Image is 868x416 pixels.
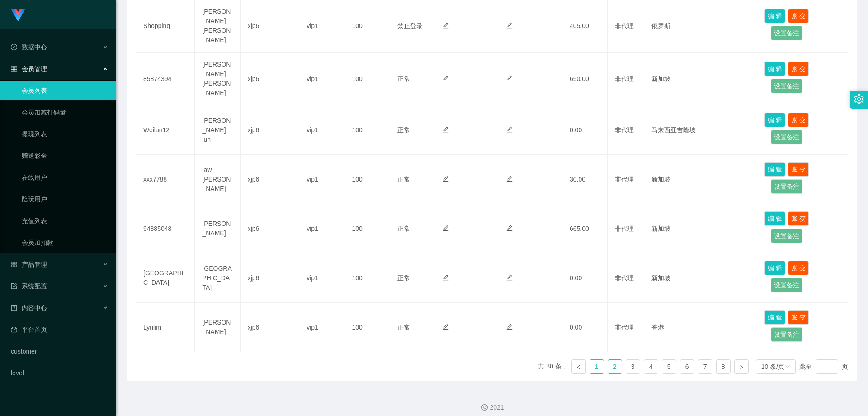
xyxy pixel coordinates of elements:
button: 账 变 [788,261,809,275]
li: 7 [698,359,712,374]
td: 新加坡 [644,204,758,253]
td: [PERSON_NAME] [195,303,240,352]
i: 图标: edit [443,274,449,281]
li: 3 [626,359,640,374]
i: 图标: left [576,364,581,370]
td: 100 [344,155,390,204]
i: 图标: form [11,283,17,289]
li: 2 [608,359,622,374]
i: 图标: edit [506,22,513,29]
span: 正常 [397,75,410,82]
span: 正常 [397,274,410,282]
a: 1 [590,360,604,373]
li: 下一页 [734,359,749,374]
span: 非代理 [615,75,634,82]
td: 85874394 [136,53,195,105]
i: 图标: profile [11,305,17,311]
a: 在线用户 [22,168,108,186]
td: 650.00 [562,53,608,105]
i: 图标: edit [506,126,513,133]
a: 7 [698,360,712,373]
td: vip1 [299,253,344,303]
li: 共 80 条， [538,359,567,374]
td: law [PERSON_NAME] [195,155,240,204]
span: 禁止登录 [397,22,423,29]
a: 2 [608,360,622,373]
td: [PERSON_NAME] lun [195,105,240,155]
td: vip1 [299,155,344,204]
td: 新加坡 [644,53,758,105]
li: 5 [662,359,676,374]
td: 100 [344,204,390,253]
img: logo.9652507e.png [11,9,25,22]
span: 非代理 [615,126,634,134]
button: 编 辑 [764,62,785,76]
button: 编 辑 [764,211,785,226]
div: 跳至 页 [799,359,848,374]
a: customer [11,342,108,360]
a: 8 [717,360,730,373]
td: xjp6 [241,53,299,105]
a: 3 [626,360,640,373]
button: 设置备注 [771,229,802,243]
a: 4 [644,360,658,373]
td: vip1 [299,105,344,155]
span: 数据中心 [11,43,47,51]
a: 赠送彩金 [22,147,108,165]
button: 账 变 [788,310,809,325]
span: 非代理 [615,274,634,282]
div: 10 条/页 [761,360,784,373]
button: 账 变 [788,9,809,23]
button: 编 辑 [764,261,785,275]
td: 665.00 [562,204,608,253]
i: 图标: copyright [481,404,488,411]
button: 设置备注 [771,79,802,93]
td: Weilun12 [136,105,195,155]
button: 设置备注 [771,130,802,144]
button: 编 辑 [764,9,785,23]
i: 图标: edit [443,22,449,29]
span: 正常 [397,324,410,331]
button: 设置备注 [771,26,802,40]
span: 正常 [397,225,410,232]
td: 100 [344,303,390,352]
td: 新加坡 [644,155,758,204]
a: 充值列表 [22,212,108,230]
i: 图标: check-circle-o [11,44,17,50]
li: 上一页 [571,359,586,374]
span: 正常 [397,126,410,134]
td: 香港 [644,303,758,352]
a: 会员加减打码量 [22,103,108,121]
i: 图标: edit [506,75,513,81]
i: 图标: edit [506,274,513,281]
button: 设置备注 [771,278,802,292]
button: 设置备注 [771,327,802,342]
li: 8 [716,359,731,374]
i: 图标: table [11,66,17,72]
a: 陪玩用户 [22,190,108,208]
td: [PERSON_NAME] [PERSON_NAME] [195,53,240,105]
span: 产品管理 [11,261,47,268]
a: 会员列表 [22,81,108,100]
i: 图标: edit [443,324,449,330]
span: 内容中心 [11,304,47,311]
td: xxx7788 [136,155,195,204]
button: 设置备注 [771,179,802,194]
button: 账 变 [788,162,809,177]
span: 非代理 [615,176,634,183]
td: 0.00 [562,303,608,352]
button: 编 辑 [764,113,785,127]
td: [GEOGRAPHIC_DATA] [195,253,240,303]
i: 图标: edit [443,126,449,133]
td: 30.00 [562,155,608,204]
a: 会员加扣款 [22,234,108,252]
button: 账 变 [788,62,809,76]
span: 非代理 [615,324,634,331]
span: 非代理 [615,22,634,29]
td: 新加坡 [644,253,758,303]
td: [PERSON_NAME] [195,204,240,253]
li: 1 [590,359,604,374]
i: 图标: edit [506,176,513,182]
button: 编 辑 [764,310,785,325]
a: 6 [680,360,694,373]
